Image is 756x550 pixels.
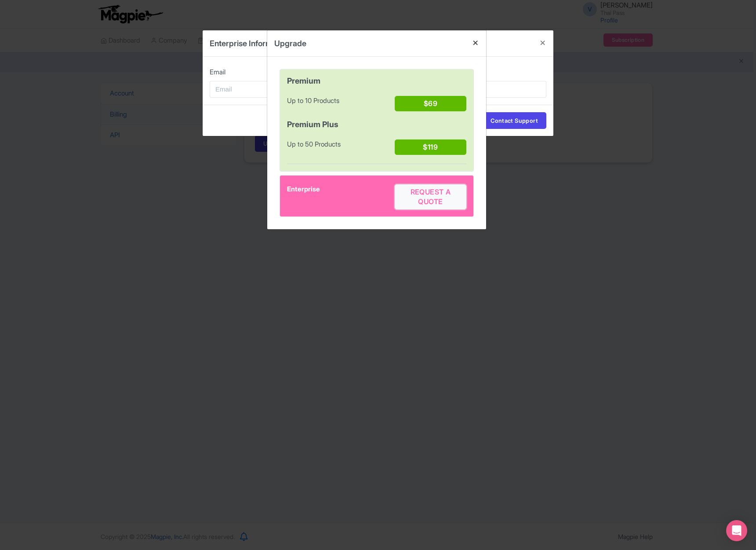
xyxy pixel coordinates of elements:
button: Close [465,30,486,55]
div: Enterprise [287,184,395,209]
div: Open Intercom Messenger [726,520,747,541]
button: $119 [395,139,466,155]
div: Up to 10 Products [287,96,395,115]
button: Request a quote [395,184,466,209]
h4: Premium [287,77,466,85]
h4: Upgrade [274,37,306,49]
button: $69 [395,96,466,111]
h4: Premium Plus [287,120,466,129]
div: Up to 50 Products [287,139,395,158]
span: Request a quote [411,187,451,205]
